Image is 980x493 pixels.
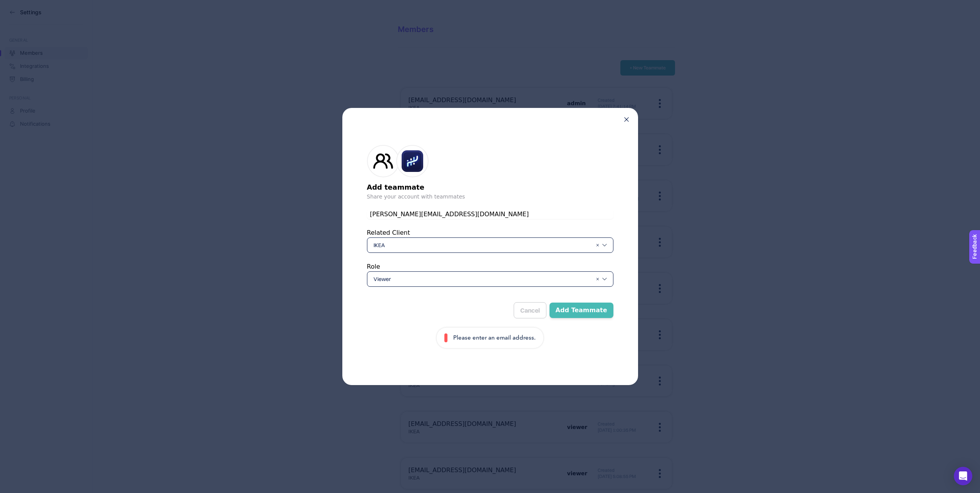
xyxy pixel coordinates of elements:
h2: Add teammate [367,182,613,193]
img: svg%3e [602,243,607,247]
button: Cancel [514,302,546,318]
label: Role [367,263,380,270]
button: Add Teammate [549,303,613,318]
input: Write your teammate’s email [367,210,613,219]
div: Open Intercom Messenger [954,467,972,485]
p: Share your account with teammates [367,193,613,200]
span: IKEA [374,241,592,249]
span: Feedback [5,2,29,8]
label: Related Client [367,229,410,236]
span: Viewer [374,275,592,283]
img: svg%3e [602,277,607,281]
p: Please enter an email address. [453,333,536,342]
